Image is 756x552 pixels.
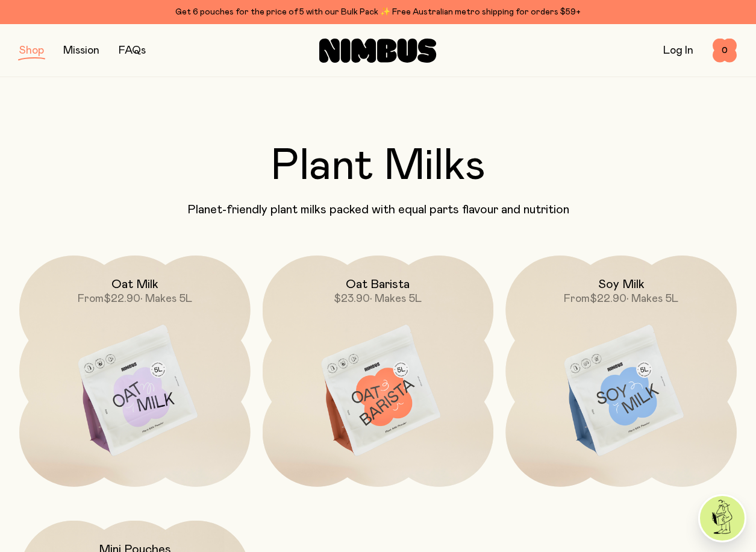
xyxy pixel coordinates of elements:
span: $23.90 [334,293,370,304]
span: • Makes 5L [626,293,678,304]
img: agent [700,496,745,541]
a: Log In [663,45,693,56]
h2: Plant Milks [19,145,737,188]
a: Oat Barista$23.90• Makes 5L [263,256,494,487]
a: Mission [63,45,99,56]
div: Get 6 pouches for the price of 5 with our Bulk Pack ✨ Free Australian metro shipping for orders $59+ [19,5,737,19]
button: 0 [713,39,737,63]
h2: Soy Milk [598,277,645,292]
span: $22.90 [104,293,140,304]
a: Oat MilkFrom$22.90• Makes 5L [19,256,251,487]
span: From [564,293,590,304]
a: Soy MilkFrom$22.90• Makes 5L [505,256,737,487]
h2: Oat Milk [111,277,158,292]
span: • Makes 5L [370,293,422,304]
h2: Oat Barista [346,277,410,292]
span: • Makes 5L [140,293,192,304]
a: FAQs [119,45,146,56]
p: Planet-friendly plant milks packed with equal parts flavour and nutrition [19,202,737,217]
span: $22.90 [590,293,626,304]
span: From [78,293,104,304]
